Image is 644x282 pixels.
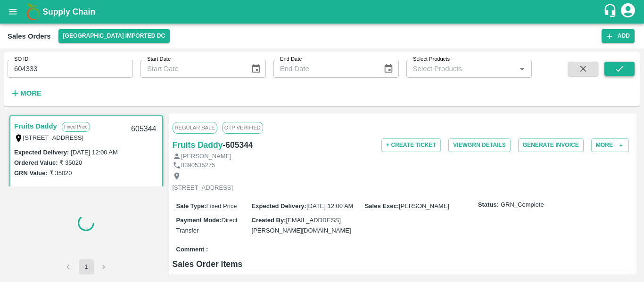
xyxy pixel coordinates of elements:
div: customer-support [603,3,619,20]
label: ₹ 35020 [59,159,82,166]
a: Supply Chain [42,5,603,18]
nav: pagination navigation [59,259,113,274]
label: Start Date [147,56,171,63]
p: 8390535275 [181,161,215,170]
label: Ordered Value: [14,159,58,166]
label: SO ID [14,56,28,63]
input: Select Products [409,63,513,75]
label: Sale Type : [176,202,206,209]
button: page 1 [79,259,94,274]
button: Open [516,63,528,75]
label: [STREET_ADDRESS] [23,134,84,141]
button: ViewGRN Details [448,138,511,152]
p: Fixed Price [62,122,90,132]
input: End Date [273,60,376,78]
input: Enter SO ID [8,60,133,78]
label: End Date [280,56,302,63]
label: Sales Exec : [365,202,399,209]
strong: More [20,89,41,97]
button: Select DC [58,29,170,43]
span: [EMAIL_ADDRESS][PERSON_NAME][DOMAIN_NAME] [252,217,351,234]
span: GRN_Complete [501,201,544,209]
b: Supply Chain [42,7,95,16]
div: 605344 [125,118,162,140]
label: Comment : [176,245,208,254]
button: Choose date [247,60,265,78]
button: Generate Invoice [518,138,584,152]
span: Direct Transfer [176,217,238,234]
label: Expected Delivery : [252,202,306,209]
input: Start Date [140,60,243,78]
button: open drawer [2,1,24,23]
label: Created By : [252,217,286,224]
h6: Sales Order Items [173,258,633,271]
label: GRN Value: [14,169,48,177]
p: [PERSON_NAME] [181,152,231,161]
h6: - 605344 [223,138,253,152]
button: More [8,85,44,101]
label: Payment Mode : [176,217,222,224]
span: Regular Sale [173,122,217,133]
label: Expected Delivery : [14,149,69,156]
label: Status: [478,201,499,209]
button: + Create Ticket [381,138,441,152]
img: logo [24,2,42,21]
span: OTP VERIFIED [222,122,263,133]
span: [PERSON_NAME] [399,202,449,209]
a: Fruits Daddy [173,138,223,152]
p: [STREET_ADDRESS] [173,184,233,193]
button: Add [602,29,635,43]
label: [DATE] 12:00 AM [71,149,117,156]
label: ₹ 35020 [50,169,72,177]
button: Choose date [380,60,397,78]
span: [DATE] 12:00 AM [306,202,353,209]
span: Fixed Price [206,202,237,209]
div: Sales Orders [8,30,51,42]
label: Select Products [413,56,450,63]
button: More [591,138,629,152]
div: account of current user [619,2,636,22]
a: Fruits Daddy [14,120,57,132]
